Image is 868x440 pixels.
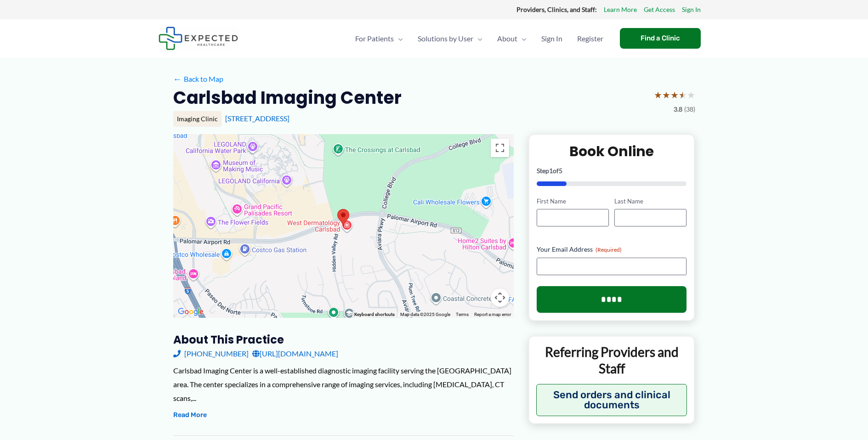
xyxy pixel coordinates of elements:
nav: Primary Site Navigation [348,23,611,55]
span: About [497,23,517,55]
button: Map camera controls [491,288,509,307]
button: Read More [173,410,207,421]
a: Find a Clinic [620,28,701,49]
a: Terms (opens in new tab) [456,312,469,317]
h2: Book Online [537,142,687,160]
a: ←Back to Map [173,72,223,86]
h3: About this practice [173,333,514,347]
a: [STREET_ADDRESS] [225,114,289,123]
a: Solutions by UserMenu Toggle [410,23,490,55]
label: Your Email Address [537,245,687,254]
label: Last Name [614,197,686,206]
label: First Name [537,197,609,206]
span: Menu Toggle [394,23,403,55]
div: Imaging Clinic [173,111,221,127]
span: 5 [559,167,562,175]
span: ★ [654,86,662,103]
span: (38) [684,103,695,115]
a: [URL][DOMAIN_NAME] [252,347,338,361]
span: Sign In [541,23,562,55]
span: 1 [549,167,553,175]
span: ★ [670,86,679,103]
a: Sign In [534,23,570,55]
div: Carlsbad Imaging Center is a well-established diagnostic imaging facility serving the [GEOGRAPHIC... [173,364,514,405]
span: Register [577,23,603,55]
span: Menu Toggle [473,23,482,55]
p: Referring Providers and Staff [536,344,687,377]
span: ★ [687,86,695,103]
span: ← [173,74,182,83]
span: For Patients [355,23,394,55]
span: 3.8 [674,103,682,115]
a: Open this area in Google Maps (opens a new window) [176,306,206,318]
button: Toggle fullscreen view [491,139,509,157]
a: Report a map error [474,312,511,317]
p: Step of [537,168,687,174]
a: Register [570,23,611,55]
strong: Providers, Clinics, and Staff: [516,6,597,13]
h2: Carlsbad Imaging Center [173,86,402,109]
a: For PatientsMenu Toggle [348,23,410,55]
img: Expected Healthcare Logo - side, dark font, small [159,27,238,50]
span: Map data ©2025 Google [400,312,450,317]
a: AboutMenu Toggle [490,23,534,55]
span: ★ [662,86,670,103]
a: Get Access [644,4,675,16]
a: Sign In [682,4,701,16]
a: [PHONE_NUMBER] [173,347,249,361]
button: Keyboard shortcuts [354,311,395,318]
button: Send orders and clinical documents [536,384,687,416]
span: Menu Toggle [517,23,527,55]
span: (Required) [596,246,622,253]
span: ★ [679,86,687,103]
a: Learn More [604,4,637,16]
img: Google [176,306,206,318]
span: Solutions by User [418,23,473,55]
